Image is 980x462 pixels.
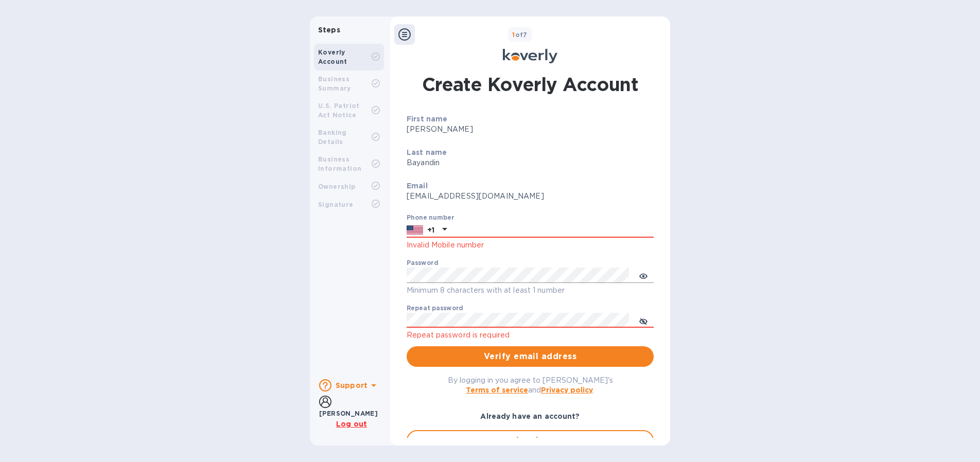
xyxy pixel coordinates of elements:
b: Signature [318,201,354,208]
button: toggle password visibility [633,265,654,286]
b: Business Summary [318,75,351,92]
p: [PERSON_NAME] [407,124,654,135]
b: U.S. Patriot Act Notice [318,102,360,119]
b: Email [407,182,428,190]
span: By logging in you agree to [PERSON_NAME]'s and . [448,376,613,394]
label: Password [407,260,438,266]
b: Support [336,381,367,389]
a: Privacy policy [541,386,593,394]
u: Log out [336,420,367,428]
button: toggle password visibility [633,310,654,331]
p: [EMAIL_ADDRESS][DOMAIN_NAME] [407,191,654,202]
img: US [407,224,423,236]
p: +1 [427,225,434,235]
button: Log in [407,430,654,451]
b: Ownership [318,183,356,190]
b: [PERSON_NAME] [319,410,378,417]
a: Terms of service [466,386,528,394]
b: First name [407,115,448,123]
span: Log in [416,434,644,447]
b: Last name [407,148,447,156]
b: Koverly Account [318,48,347,65]
span: Verify email address [415,350,645,363]
b: of 7 [512,31,528,39]
b: Banking Details [318,129,347,146]
span: 1 [512,31,515,39]
p: Invalid Mobile number [407,239,654,251]
h1: Create Koverly Account [422,72,639,97]
b: Steps [318,26,340,34]
p: Minimum 8 characters with at least 1 number [407,285,654,296]
b: Business Information [318,155,361,172]
label: Repeat password [407,305,463,311]
p: Repeat password is required [407,329,654,341]
p: Bayandin [407,157,654,168]
label: Phone number [407,215,454,221]
b: Already have an account? [480,412,580,420]
button: Verify email address [407,346,654,367]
